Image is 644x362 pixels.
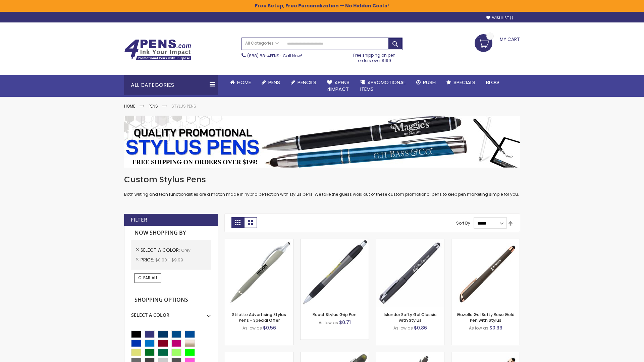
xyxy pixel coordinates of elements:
span: As low as [469,325,488,331]
span: Pencils [298,79,316,86]
a: Souvenir® Jalan Highlighter Stylus Pen Combo-Grey [301,352,369,358]
a: Wishlist [486,15,513,20]
strong: Shopping Options [131,293,211,307]
div: All Categories [124,75,218,95]
strong: Grid [231,217,244,228]
a: Islander Softy Gel Classic with Stylus [384,312,436,323]
span: Select A Color [141,247,181,253]
a: React Stylus Grip Pen [313,312,357,317]
a: Clear All [135,273,161,283]
span: $0.99 [489,324,502,331]
div: Free shipping on pen orders over $199 [346,50,403,63]
span: As low as [393,325,413,331]
span: - Call Now! [247,53,302,59]
span: All Categories [245,41,279,46]
span: As low as [243,325,262,331]
a: Home [124,103,135,109]
a: Pencils [285,75,322,90]
span: Rush [423,79,436,86]
a: Home [225,75,256,90]
span: Clear All [138,275,158,281]
img: Gazelle Gel Softy Rose Gold Pen with Stylus-Grey [451,239,520,307]
a: Pens [149,103,158,109]
a: Pens [256,75,285,90]
span: $0.56 [263,324,276,331]
span: As low as [319,320,338,325]
a: Stiletto Advertising Stylus Pens-Grey [225,239,293,244]
a: (888) 88-4PENS [247,53,279,59]
span: Blog [486,79,499,86]
strong: Stylus Pens [171,103,196,109]
a: Rush [411,75,441,90]
strong: Filter [131,216,147,224]
h1: Custom Stylus Pens [124,174,520,185]
div: Select A Color [131,307,211,318]
a: Gazelle Gel Softy Rose Gold Pen with Stylus [457,312,515,323]
a: Stiletto Advertising Stylus Pens - Special Offer [232,312,286,323]
span: Price [141,256,155,263]
span: Home [237,79,251,86]
a: Islander Softy Gel Classic with Stylus-Grey [376,239,444,244]
img: 4Pens Custom Pens and Promotional Products [124,39,191,61]
span: Pens [268,79,280,86]
a: Gazelle Gel Softy Rose Gold Pen with Stylus-Grey [451,239,520,244]
a: React Stylus Grip Pen-Grey [301,239,369,244]
label: Sort By [456,220,470,226]
a: Custom Soft Touch® Metal Pens with Stylus-Grey [376,352,444,358]
strong: Now Shopping by [131,226,211,240]
a: All Categories [242,38,282,49]
img: Islander Softy Gel Classic with Stylus-Grey [376,239,444,307]
a: 4Pens4impact [322,75,355,97]
a: Islander Softy Rose Gold Gel Pen with Stylus-Grey [451,352,520,358]
span: 4Pens 4impact [327,79,350,93]
img: React Stylus Grip Pen-Grey [301,239,369,307]
a: Cyber Stylus 0.7mm Fine Point Gel Grip Pen-Grey [225,352,293,358]
img: Stylus Pens [124,116,520,168]
div: Both writing and tech functionalities are a match made in hybrid perfection with stylus pens. We ... [124,174,520,197]
span: 4PROMOTIONAL ITEMS [360,79,406,93]
span: $0.86 [414,324,427,331]
a: Specials [441,75,481,90]
img: Stiletto Advertising Stylus Pens-Grey [225,239,293,307]
span: Grey [181,247,191,253]
span: $0.00 - $9.99 [155,257,183,263]
span: Specials [453,79,475,86]
a: Blog [481,75,504,90]
span: $0.71 [339,319,351,326]
a: 4PROMOTIONALITEMS [355,75,411,97]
